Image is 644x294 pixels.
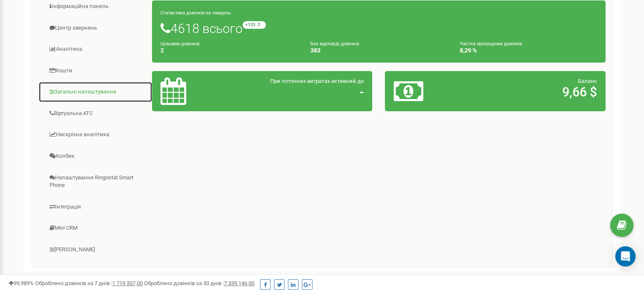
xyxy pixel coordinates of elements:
a: Налаштування Ringostat Smart Phone [39,168,152,196]
small: Без відповіді дзвінків [310,41,359,47]
a: Центр звернень [39,18,152,38]
span: Баланс [578,78,597,84]
h2: 9,66 $ [466,85,597,99]
h1: 4618 всього [160,21,597,36]
small: Цільових дзвінків [160,41,199,47]
span: Оброблено дзвінків за 7 днів : [35,280,143,286]
h4: 2 [160,47,298,54]
a: Колбек [39,146,152,167]
a: Інтеграція [39,197,152,217]
a: Mini CRM [39,218,152,239]
h4: 8,29 % [460,47,597,54]
a: Кошти [39,60,152,81]
small: +125 [243,21,266,29]
small: Статистика дзвінків за тиждень [160,10,231,16]
u: 1 719 357,00 [112,280,143,286]
a: Наскрізна аналітика [39,124,152,145]
small: Частка пропущених дзвінків [460,41,522,47]
h4: 383 [310,47,448,54]
u: 7 339 146,00 [224,280,254,286]
a: Аналiтика [39,39,152,60]
div: Open Intercom Messenger [615,246,636,267]
span: 99,989% [8,280,34,286]
a: Загальні налаштування [39,82,152,102]
span: При поточних витратах активний до [270,78,364,84]
a: Віртуальна АТС [39,103,152,124]
h2: - [232,85,364,99]
a: [PERSON_NAME] [39,239,152,260]
span: Оброблено дзвінків за 30 днів : [144,280,254,286]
